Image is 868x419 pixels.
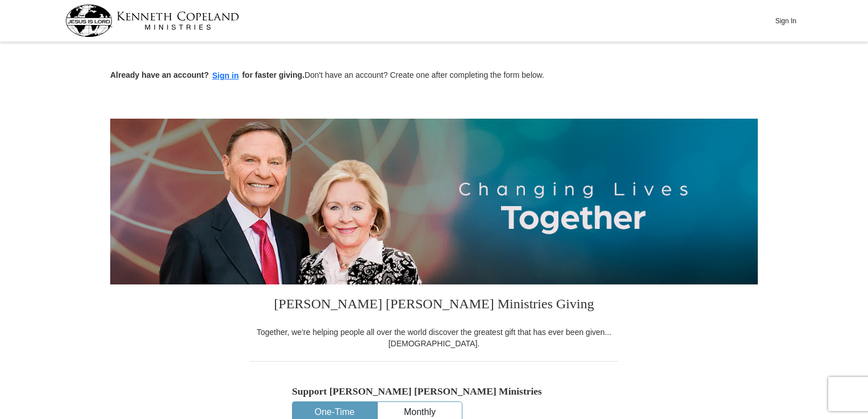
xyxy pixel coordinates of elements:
button: Sign in [209,69,243,82]
h5: Support [PERSON_NAME] [PERSON_NAME] Ministries [292,386,576,397]
h3: [PERSON_NAME] [PERSON_NAME] Ministries Giving [249,284,619,326]
strong: Already have an account? for faster giving. [110,70,304,79]
img: kcm-header-logo.svg [65,5,239,37]
p: Don't have an account? Create one after completing the form below. [110,69,758,82]
div: Together, we're helping people all over the world discover the greatest gift that has ever been g... [249,326,619,349]
button: Sign In [769,12,803,30]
